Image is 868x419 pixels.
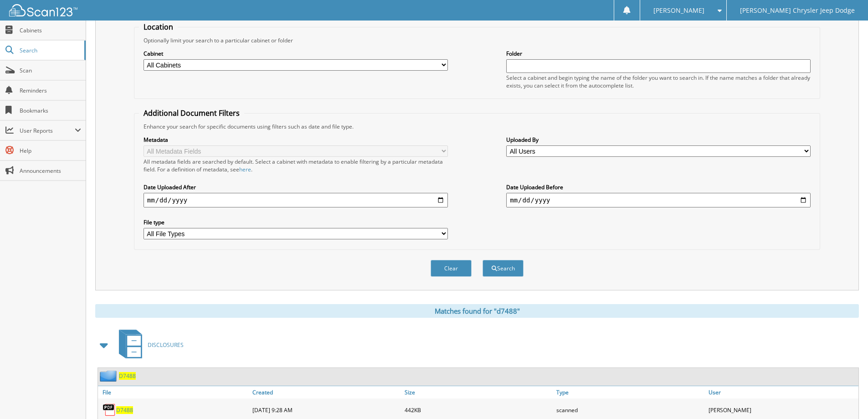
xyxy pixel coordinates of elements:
[20,127,75,134] span: User Reports
[113,327,184,363] a: DISCLOSURES
[144,158,448,173] div: All metadata fields are searched by default. Select a cabinet with metadata to enable filtering b...
[740,8,855,13] span: [PERSON_NAME] Chrysler Jeep Dodge
[402,386,555,398] a: Size
[20,67,81,74] span: Scan
[653,8,704,13] span: [PERSON_NAME]
[139,22,178,32] legend: Location
[431,260,472,277] button: Clear
[144,50,448,57] label: Cabinet
[148,341,184,349] span: DISCLOSURES
[554,401,706,419] div: scanned
[239,166,251,173] a: here
[95,304,859,318] div: Matches found for "d7488"
[20,47,80,54] span: Search
[119,372,136,380] a: D7488
[483,260,524,277] button: Search
[139,108,244,118] legend: Additional Document Filters
[706,386,858,398] a: User
[144,183,448,191] label: Date Uploaded After
[554,386,706,398] a: Type
[402,401,555,419] div: 442KB
[822,375,868,419] iframe: Chat Widget
[144,193,448,207] input: start
[506,193,811,207] input: end
[139,123,815,130] div: Enhance your search for specific documents using filters such as date and file type.
[250,401,402,419] div: [DATE] 9:28 AM
[20,87,81,94] span: Reminders
[706,401,858,419] div: [PERSON_NAME]
[103,403,116,417] img: PDF.png
[20,107,81,114] span: Bookmarks
[100,370,119,382] img: folder2.png
[98,386,250,398] a: File
[506,183,811,191] label: Date Uploaded Before
[20,167,81,175] span: Announcements
[116,406,133,414] a: D7488
[20,147,81,155] span: Help
[139,36,815,44] div: Optionally limit your search to a particular cabinet or folder
[144,218,448,226] label: File type
[506,74,811,89] div: Select a cabinet and begin typing the name of the folder you want to search in. If the name match...
[250,386,402,398] a: Created
[9,4,77,16] img: scan123-logo-white.svg
[20,26,81,34] span: Cabinets
[506,50,811,57] label: Folder
[144,136,448,144] label: Metadata
[506,136,811,144] label: Uploaded By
